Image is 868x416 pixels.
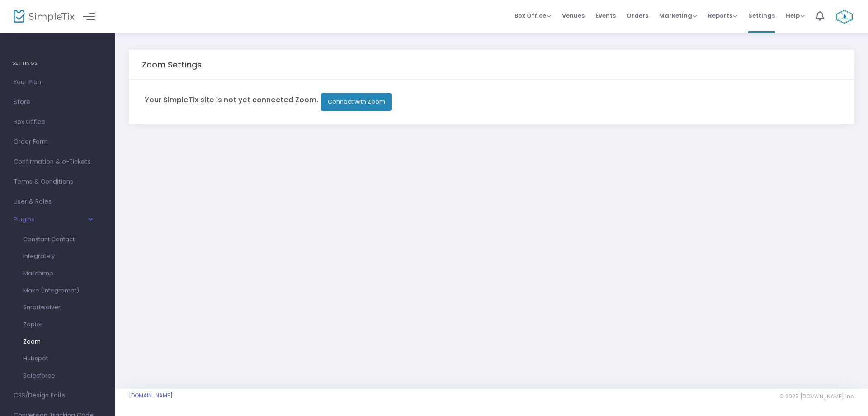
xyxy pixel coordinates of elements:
[16,333,86,350] a: Zoom
[23,252,55,260] span: Integrately
[14,156,102,168] span: Confirmation & e-Tickets
[23,320,42,329] span: Zapier
[129,392,173,399] a: [DOMAIN_NAME]
[16,231,86,248] a: Constant Contact
[145,96,318,105] h5: Your SimpleTix site is not yet connected Zoom.
[659,11,697,20] span: Marketing
[14,77,102,88] span: Your Plan
[16,350,86,367] a: Hubspot
[16,228,86,387] ul: Plugins
[23,286,79,295] span: Make (Integromat)
[748,4,775,27] span: Settings
[562,4,585,27] span: Venues
[14,216,92,228] button: Plugins
[23,354,48,363] span: Hubspot
[23,235,75,244] span: Constant Contact
[23,269,53,277] span: Mailchimp
[14,96,102,108] span: Store
[595,4,616,27] span: Events
[23,337,41,346] span: Zoom
[23,303,61,311] span: Smartwaiver
[12,54,103,72] h4: SETTINGS
[16,248,86,265] a: Integrately
[142,60,202,70] h5: Zoom Settings
[14,116,102,128] span: Box Office
[14,390,102,402] span: CSS/Design Edits
[627,4,648,27] span: Orders
[23,371,55,380] span: Salesforce
[779,393,854,400] span: © 2025 [DOMAIN_NAME] Inc.
[16,316,86,333] a: Zapier
[16,265,86,282] a: Mailchimp
[786,11,805,20] span: Help
[16,282,86,299] a: Make (Integromat)
[708,11,737,20] span: Reports
[321,93,392,111] button: Connect with Zoom
[16,367,86,384] a: Salesforce
[14,176,102,188] span: Terms & Conditions
[14,196,102,208] span: User & Roles
[16,299,86,316] a: Smartwaiver
[14,136,102,148] span: Order Form
[514,11,551,20] span: Box Office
